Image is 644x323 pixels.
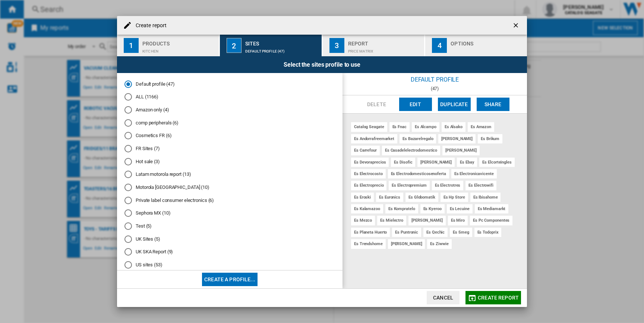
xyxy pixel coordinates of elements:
[124,132,335,139] md-radio-button: Cosmetics FR (6)
[351,239,386,248] div: es trendshome
[427,239,451,248] div: es ziwwie
[442,146,480,155] div: [PERSON_NAME]
[351,146,380,155] div: es carrefour
[360,98,393,111] button: Delete
[351,228,390,237] div: es planeta huerto
[351,158,389,167] div: es devoraprecios
[124,223,335,230] md-radio-button: Test (5)
[477,98,509,111] button: Share
[124,80,335,88] md-radio-button: Default profile (47)
[425,35,527,56] button: 4 Options
[142,38,216,45] div: Products
[342,86,527,91] div: (47)
[220,35,322,56] button: 2 Sites Default profile (47)
[389,122,410,132] div: es fnac
[132,22,167,29] h4: Create report
[442,122,465,132] div: es alsako
[451,38,524,45] div: Options
[451,169,497,178] div: es electronicavicente
[509,18,524,33] button: getI18NText('BUTTONS.CLOSE_DIALOG')
[417,158,455,167] div: [PERSON_NAME]
[351,122,387,132] div: catalog seagate
[389,181,429,190] div: es electropremium
[351,181,386,190] div: es electroprecio
[468,122,494,132] div: es amazon
[441,193,468,202] div: es hp store
[432,181,464,190] div: es electrotres
[227,38,241,53] div: 2
[400,134,436,143] div: es bazarelregalo
[142,45,216,53] div: Kitchen
[447,204,473,213] div: es lecuine
[465,291,521,304] button: Create report
[124,38,139,53] div: 1
[438,134,476,143] div: [PERSON_NAME]
[470,216,512,225] div: es pc componentes
[478,295,519,301] span: Create report
[348,38,422,45] div: Report
[117,56,527,73] div: Select the sites profile to use
[124,94,335,101] md-radio-button: ALL (1166)
[342,73,527,86] div: Default profile
[450,228,472,237] div: es smeg
[124,248,335,256] md-radio-button: UK SKA Report (9)
[377,216,406,225] div: es mielectro
[388,169,449,178] div: es electrodomesticosenoferta
[475,204,509,213] div: es mediamarkt
[124,158,335,165] md-radio-button: Hot sale (3)
[124,145,335,152] md-radio-button: FR Sites (7)
[323,35,425,56] button: 3 Report Price Matrix
[479,158,514,167] div: es elcorteingles
[392,228,421,237] div: es puntronic
[124,235,335,243] md-radio-button: UK Sites (5)
[124,184,335,191] md-radio-button: Motorola Brazil (10)
[202,273,258,286] button: Create a profile...
[124,262,335,269] md-radio-button: US sites (53)
[351,216,375,225] div: es mezco
[351,193,374,202] div: es eroski
[512,22,521,31] ng-md-icon: getI18NText('BUTTONS.CLOSE_DIALOG')
[457,158,477,167] div: es ebay
[423,228,448,237] div: es qechic
[408,216,446,225] div: [PERSON_NAME]
[124,119,335,126] md-radio-button: comp peripherals (6)
[474,228,502,237] div: es todoprix
[432,38,447,53] div: 4
[399,98,432,111] button: Edit
[412,122,439,132] div: es alcampo
[117,35,220,56] button: 1 Products Kitchen
[329,38,344,53] div: 3
[470,193,501,202] div: es ibisahome
[420,204,445,213] div: es kyeroo
[478,134,502,143] div: es brikum
[245,38,319,45] div: Sites
[124,210,335,217] md-radio-button: Sephora MX (10)
[391,158,415,167] div: es disofic
[124,107,335,114] md-radio-button: Amazon only (4)
[351,134,397,143] div: es andorrafreemarket
[124,171,335,178] md-radio-button: Latam motorola report (13)
[124,197,335,204] md-radio-button: Private label consumer electronics (6)
[465,181,496,190] div: es electrowifi
[348,45,422,53] div: Price Matrix
[382,146,440,155] div: es casadelelectrodomestico
[388,239,425,248] div: [PERSON_NAME]
[405,193,438,202] div: es globomatik
[245,45,319,53] div: Default profile (47)
[351,169,386,178] div: es electrocosto
[438,98,471,111] button: Duplicate
[385,204,418,213] div: es kompratelo
[351,204,383,213] div: es kalamazoo
[427,291,460,304] button: Cancel
[448,216,468,225] div: es miro
[376,193,403,202] div: es euronics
